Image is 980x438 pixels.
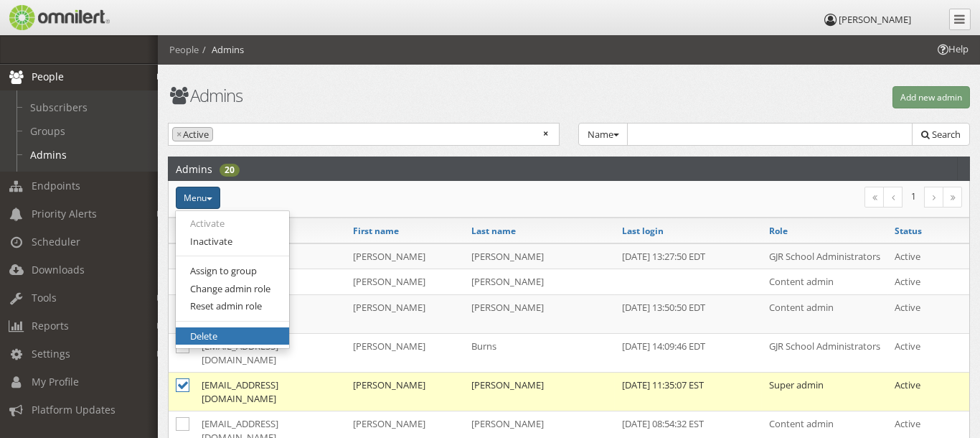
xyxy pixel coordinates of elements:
[168,86,560,105] h1: Admins
[32,403,116,416] span: Platform Updates
[353,225,399,237] a: First name
[32,235,80,248] span: Scheduler
[32,179,80,192] span: Endpoints
[464,294,615,333] td: [PERSON_NAME]
[346,243,464,269] td: [PERSON_NAME]
[887,269,969,295] td: Active
[895,225,922,237] a: Status
[176,327,289,345] a: Delete
[903,187,925,206] li: 1
[762,373,887,411] td: Super admin
[887,243,969,269] td: Active
[220,164,240,177] div: 20
[912,123,970,146] button: Search
[32,347,70,360] span: Settings
[615,243,762,269] td: [DATE] 13:27:50 EDT
[471,225,516,237] a: Last name
[864,187,884,208] a: First
[887,294,969,333] td: Active
[32,263,85,276] span: Downloads
[346,334,464,373] td: [PERSON_NAME]
[615,294,762,333] td: [DATE] 13:50:50 EDT
[176,280,289,298] a: Change admin role
[578,123,628,146] button: Name
[464,373,615,411] td: [PERSON_NAME]
[32,207,97,220] span: Priority Alerts
[762,334,887,373] td: GJR School Administrators
[622,225,664,237] a: Last login
[464,243,615,269] td: [PERSON_NAME]
[32,70,64,83] span: People
[883,187,903,208] a: Previous
[346,269,464,295] td: [PERSON_NAME]
[762,243,887,269] td: GJR School Administrators
[464,269,615,295] td: [PERSON_NAME]
[176,215,289,233] a: Activate
[924,187,943,208] a: Next
[839,13,911,26] span: [PERSON_NAME]
[32,291,57,304] span: Tools
[176,262,289,280] a: Assign to group
[932,128,961,141] span: Search
[615,373,762,411] td: [DATE] 11:35:07 EST
[943,187,962,208] a: Last
[194,334,346,373] td: [EMAIL_ADDRESS][DOMAIN_NAME]
[949,9,971,30] a: Collapse Menu
[887,373,969,411] td: Active
[32,319,69,332] span: Reports
[887,334,969,373] td: Active
[936,42,969,56] span: Help
[769,225,788,237] a: Role
[762,294,887,333] td: Content admin
[543,127,548,141] span: Remove all items
[194,373,346,411] td: [EMAIL_ADDRESS][DOMAIN_NAME]
[169,43,199,57] li: People
[176,187,220,209] button: Menu
[176,233,289,251] a: Inactivate
[346,294,464,333] td: [PERSON_NAME]
[464,334,615,373] td: Burns
[32,10,62,23] span: Help
[615,334,762,373] td: [DATE] 14:09:46 EDT
[175,210,290,349] ul: Menu
[32,375,79,388] span: My Profile
[172,127,213,142] li: Active
[176,297,289,315] a: Reset admin role
[176,128,182,141] span: ×
[176,157,212,180] h2: Admins
[199,43,244,57] li: Admins
[346,373,464,411] td: [PERSON_NAME]
[762,269,887,295] td: Content admin
[7,5,110,30] img: Omnilert
[892,86,970,108] button: Add new admin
